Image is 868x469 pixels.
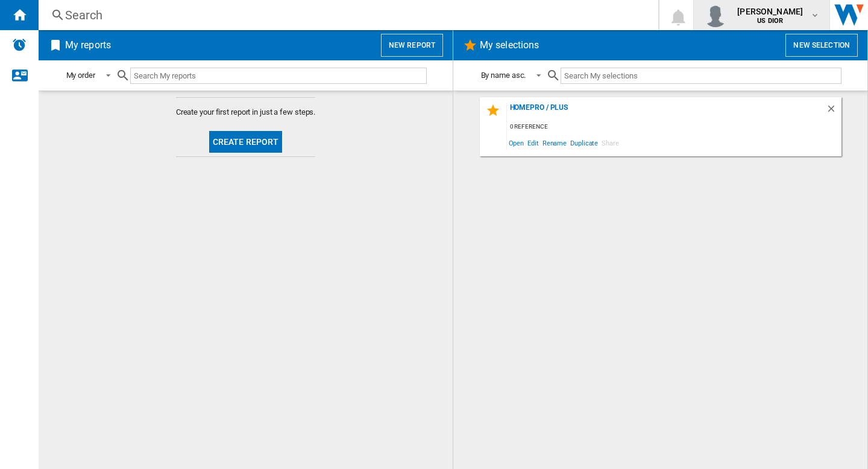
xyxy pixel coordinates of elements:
[568,135,600,151] span: Duplicate
[65,7,627,24] div: Search
[526,135,541,151] span: Edit
[507,103,826,120] div: homepro / plus
[130,68,427,84] input: Search My reports
[176,107,316,118] span: Create your first report in just a few steps.
[12,37,27,52] img: alerts-logo.svg
[600,135,621,151] span: Share
[381,34,443,57] button: New report
[561,68,841,84] input: Search My selections
[785,34,858,57] button: New selection
[481,71,526,80] div: By name asc.
[507,135,526,151] span: Open
[826,103,841,120] div: Delete
[507,120,841,135] div: 0 reference
[477,34,541,57] h2: My selections
[541,135,568,151] span: Rename
[63,34,113,57] h2: My reports
[757,17,783,25] b: US DIOR
[737,5,803,18] span: [PERSON_NAME]
[209,131,283,153] button: Create report
[66,71,95,80] div: My order
[703,3,728,27] img: profile.jpg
